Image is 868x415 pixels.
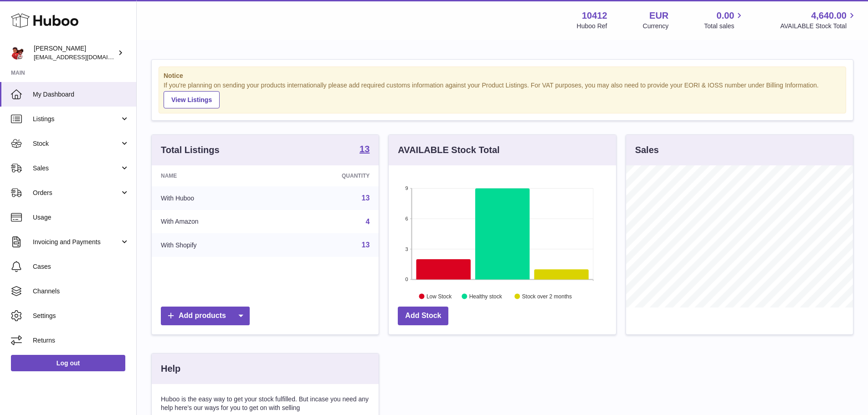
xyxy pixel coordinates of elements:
text: Low Stock [426,293,452,299]
a: View Listings [164,91,220,108]
span: Settings [33,312,129,320]
span: Listings [33,115,120,123]
span: 0.00 [717,10,734,22]
img: internalAdmin-10412@internal.huboo.com [11,46,25,60]
span: Returns [33,336,129,345]
span: My Dashboard [33,90,129,99]
h3: Sales [635,144,659,156]
text: 3 [406,246,408,251]
a: 4 [365,218,370,225]
span: Total sales [704,22,745,31]
strong: Notice [164,72,841,80]
a: 13 [360,144,370,155]
a: 0.00 Total sales [704,10,745,31]
h3: Total Listings [161,144,220,156]
h3: AVAILABLE Stock Total [398,144,499,156]
a: 13 [362,241,370,249]
a: Log out [11,355,125,371]
h3: Help [161,363,180,375]
span: Usage [33,213,129,222]
span: 4,640.00 [811,10,847,22]
text: 0 [406,277,408,282]
span: Stock [33,139,120,148]
strong: 10412 [582,10,607,22]
text: Healthy stock [469,293,503,299]
span: Sales [33,164,120,173]
text: 6 [406,216,408,221]
div: [PERSON_NAME] [34,44,116,61]
p: Huboo is the easy way to get your stock fulfilled. But incase you need any help here's our ways f... [161,395,370,412]
a: Add products [161,307,250,325]
span: AVAILABLE Stock Total [780,22,857,31]
span: [EMAIL_ADDRESS][DOMAIN_NAME] [34,53,134,61]
div: Currency [643,22,669,31]
span: Invoicing and Payments [33,238,120,246]
td: With Amazon [152,210,276,234]
strong: 13 [360,144,370,154]
span: Cases [33,262,129,271]
div: If you're planning on sending your products internationally please add required customs informati... [164,81,841,108]
text: 9 [406,185,408,191]
text: Stock over 2 months [522,293,572,299]
span: Orders [33,189,120,197]
span: Channels [33,287,129,296]
td: With Shopify [152,233,276,257]
a: 13 [362,194,370,202]
a: Add Stock [398,307,448,325]
div: Huboo Ref [577,22,607,31]
th: Quantity [276,165,379,186]
strong: EUR [649,10,668,22]
a: 4,640.00 AVAILABLE Stock Total [780,10,857,31]
th: Name [152,165,276,186]
td: With Huboo [152,186,276,210]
